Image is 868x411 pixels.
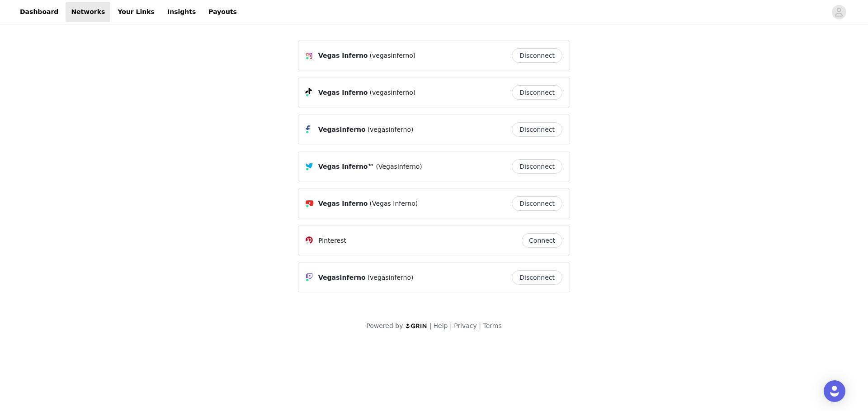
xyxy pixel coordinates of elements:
span: (vegasinferno) [370,88,416,97]
a: Privacy [454,322,477,329]
div: avatar [835,5,843,19]
span: Vegas Inferno [318,88,368,97]
span: VegasInferno [318,273,366,282]
a: Help [434,322,448,329]
span: | [429,322,432,329]
a: Payouts [203,2,242,22]
span: Vegas Inferno [318,51,368,60]
button: Disconnect [512,122,562,137]
span: Vegas Inferno™ [318,162,374,171]
button: Disconnect [512,196,562,211]
span: (Vegas Inferno) [370,199,418,208]
button: Disconnect [512,48,562,63]
button: Disconnect [512,85,562,100]
button: Connect [522,233,562,248]
button: Disconnect [512,270,562,285]
span: Vegas Inferno [318,199,368,208]
span: | [450,322,452,329]
a: Dashboard [14,2,64,22]
a: Insights [162,2,201,22]
span: Powered by [366,322,403,329]
a: Terms [483,322,501,329]
div: Open Intercom Messenger [824,380,845,402]
span: (vegasinferno) [368,273,414,282]
p: Pinterest [318,236,346,245]
img: Instagram Icon [306,52,313,60]
a: Networks [66,2,110,22]
span: (vegasinferno) [368,125,414,134]
button: Disconnect [512,159,562,174]
span: (vegasinferno) [370,51,416,60]
span: (VegasInferno) [376,162,422,171]
span: VegasInferno [318,125,366,134]
span: | [479,322,481,329]
img: logo [405,323,428,329]
a: Your Links [112,2,160,22]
